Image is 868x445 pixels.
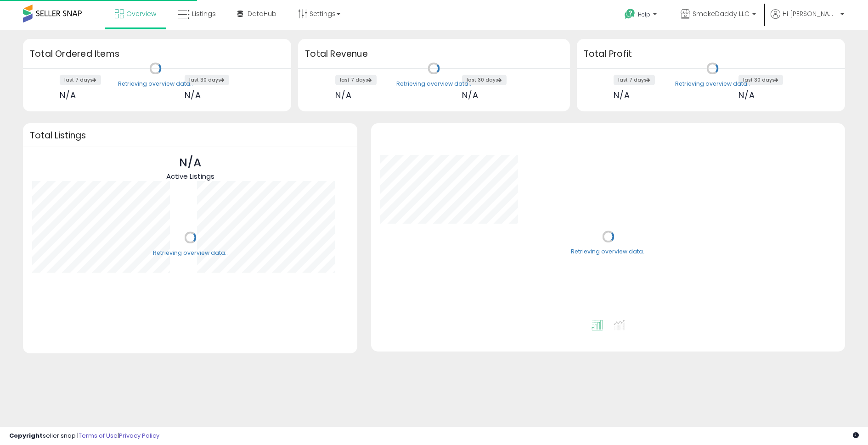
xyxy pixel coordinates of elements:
[248,9,276,18] span: DataHub
[771,9,844,30] a: Hi [PERSON_NAME]
[783,9,838,18] span: Hi [PERSON_NAME]
[571,248,646,256] div: Retrieving overview data..
[153,249,228,257] div: Retrieving overview data..
[192,9,216,18] span: Listings
[118,80,193,88] div: Retrieving overview data..
[396,80,471,88] div: Retrieving overview data..
[126,9,156,18] span: Overview
[617,1,666,30] a: Help
[624,8,636,20] i: Get Help
[638,11,650,18] span: Help
[693,9,750,18] span: SmokeDaddy LLC
[675,80,750,88] div: Retrieving overview data..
